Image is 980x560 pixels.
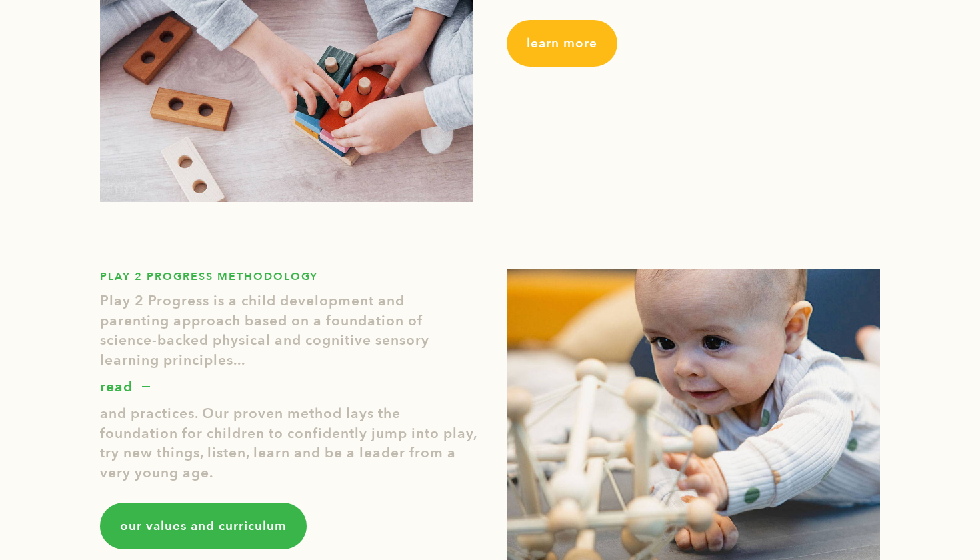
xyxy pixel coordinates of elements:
span: our values and curriculum [120,517,287,535]
p: and practices. Our proven method lays the foundation for children to confidently jump into play, ... [100,404,480,483]
a: our values and curriculum [100,503,307,549]
span: learn more [527,35,597,52]
h1: PLAY 2 PROGRESS METHODOLOGY [100,269,473,285]
b: . [241,351,245,370]
p: read [100,377,133,398]
b: Play 2 Progress is a child development and parenting approach based on a foundation of science-ba... [100,291,429,369]
a: learn more [507,20,617,67]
